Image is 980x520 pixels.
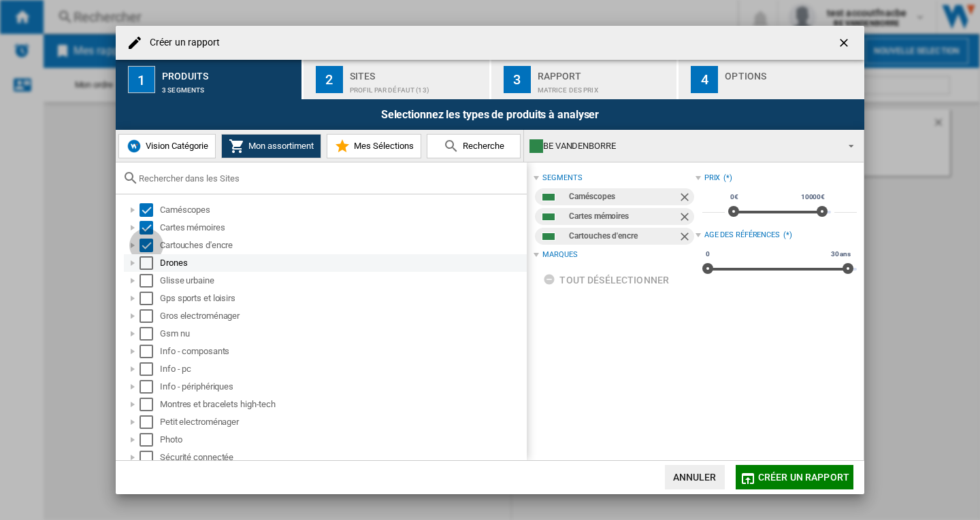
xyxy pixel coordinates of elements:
button: Créer un rapport [736,465,853,489]
img: wiser-icon-blue.png [126,138,142,154]
md-checkbox: Select [140,362,160,376]
span: Créer un rapport [758,472,849,483]
div: Info - composants [160,345,525,358]
ng-md-icon: getI18NText('BUTTONS.CLOSE_DIALOG') [837,36,853,52]
span: Vision Catégorie [142,141,208,151]
div: Glisse urbaine [160,274,525,288]
span: 0€ [728,192,740,203]
md-checkbox: Select [140,256,160,270]
div: Sites [350,65,484,80]
md-checkbox: Select [140,380,160,394]
div: Selectionnez les types de produits à analyser [116,99,864,130]
div: Sécurité connectée [160,451,525,464]
span: Recherche [459,141,504,151]
div: 3 segments [162,80,296,94]
div: 3 [504,66,531,93]
div: Marques [542,249,577,260]
div: 4 [691,66,718,93]
button: tout désélectionner [539,268,673,292]
md-checkbox: Select [140,203,160,217]
ng-md-icon: Retirer [678,230,694,246]
div: Cartes mémoires [160,221,525,235]
div: Gsm nu [160,327,525,341]
button: Vision Catégorie [118,134,216,158]
button: getI18NText('BUTTONS.CLOSE_DIALOG') [832,29,859,56]
button: Annuler [665,465,725,489]
button: Recherche [427,134,521,158]
input: Rechercher dans les Sites [139,173,520,184]
div: 2 [316,66,343,93]
span: 0 [704,249,712,260]
ng-md-icon: Retirer [678,190,694,207]
span: Mes Sélections [350,141,414,151]
button: 2 Sites Profil par défaut (13) [304,60,491,99]
button: 3 Rapport Matrice des prix [491,60,679,99]
div: Gros electroménager [160,309,525,323]
div: Cartes mémoires [569,208,677,225]
md-checkbox: Select [140,292,160,305]
div: Profil par défaut (13) [350,80,484,94]
md-checkbox: Select [140,309,160,323]
div: Options [725,65,859,80]
div: tout désélectionner [543,268,669,292]
md-checkbox: Select [140,345,160,358]
button: 1 Produits 3 segments [116,60,303,99]
div: Gps sports et loisirs [160,292,525,305]
md-checkbox: Select [140,274,160,288]
button: Mon assortiment [221,134,321,158]
div: Age des références [704,230,780,241]
div: Info - périphériques [160,380,525,394]
span: Mon assortiment [245,141,314,151]
div: Matrice des prix [538,80,672,94]
button: 4 Options [679,60,864,99]
button: Mes Sélections [327,134,421,158]
h4: Créer un rapport [143,36,220,50]
div: Caméscopes [569,188,677,205]
div: Rapport [538,65,672,80]
div: BE VANDENBORRE [529,137,836,156]
div: Prix [704,173,721,184]
div: Photo [160,433,525,447]
md-checkbox: Select [140,327,160,341]
div: Cartouches d'encre [569,228,677,245]
md-checkbox: Select [140,433,160,447]
md-checkbox: Select [140,398,160,411]
div: Cartouches d'encre [160,239,525,252]
div: Drones [160,256,525,270]
div: Montres et bracelets high-tech [160,398,525,411]
div: segments [542,173,582,184]
div: Info - pc [160,362,525,376]
md-checkbox: Select [140,239,160,252]
span: 10000€ [799,192,827,203]
md-checkbox: Select [140,221,160,235]
div: Petit electroménager [160,415,525,429]
md-checkbox: Select [140,451,160,464]
div: 1 [128,66,155,93]
div: Caméscopes [160,203,525,217]
ng-md-icon: Retirer [678,210,694,226]
md-checkbox: Select [140,415,160,429]
div: Produits [162,65,296,80]
span: 30 ans [829,249,853,260]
